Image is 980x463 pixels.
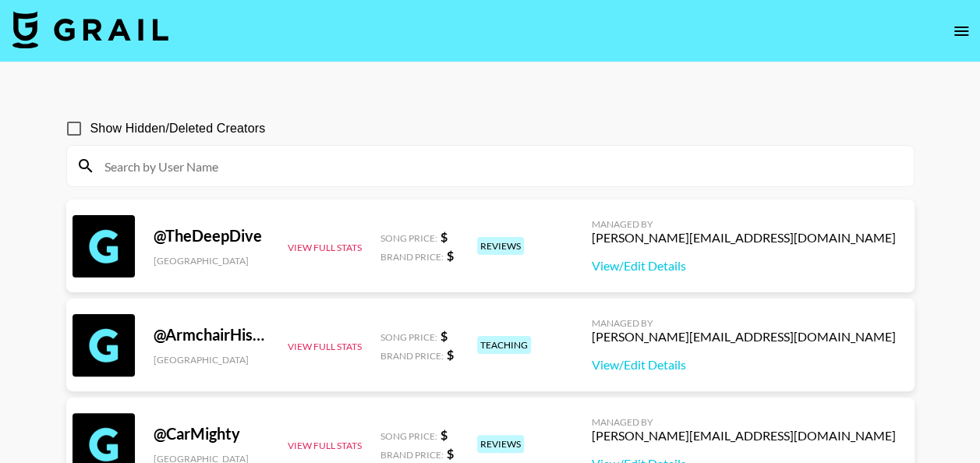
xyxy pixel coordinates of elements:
input: Search by User Name [95,154,904,178]
strong: $ [447,248,454,263]
div: @ ArmchairHistorian [154,325,269,345]
div: Managed By [592,218,896,230]
span: Brand Price: [380,350,444,362]
div: teaching [477,336,531,354]
div: [PERSON_NAME][EMAIL_ADDRESS][DOMAIN_NAME] [592,230,896,246]
div: [GEOGRAPHIC_DATA] [154,354,269,366]
button: View Full Stats [288,242,362,253]
div: Managed By [592,416,896,428]
button: View Full Stats [288,440,362,451]
span: Song Price: [380,331,437,343]
div: Managed By [592,317,896,329]
div: @ CarMighty [154,424,269,444]
a: View/Edit Details [592,258,896,274]
strong: $ [440,427,448,442]
div: reviews [477,435,524,453]
span: Brand Price: [380,251,444,263]
span: Song Price: [380,430,437,442]
a: View/Edit Details [592,357,896,373]
button: open drawer [946,16,977,47]
strong: $ [447,446,454,461]
span: Brand Price: [380,449,444,461]
strong: $ [447,347,454,362]
div: [PERSON_NAME][EMAIL_ADDRESS][DOMAIN_NAME] [592,428,896,444]
img: Grail Talent [12,11,168,48]
div: @ TheDeepDive [154,226,269,246]
strong: $ [440,328,448,343]
div: [GEOGRAPHIC_DATA] [154,255,269,267]
span: Show Hidden/Deleted Creators [90,119,266,138]
div: [PERSON_NAME][EMAIL_ADDRESS][DOMAIN_NAME] [592,329,896,345]
div: reviews [477,237,524,255]
strong: $ [440,229,448,244]
button: View Full Stats [288,341,362,352]
span: Song Price: [380,232,437,244]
